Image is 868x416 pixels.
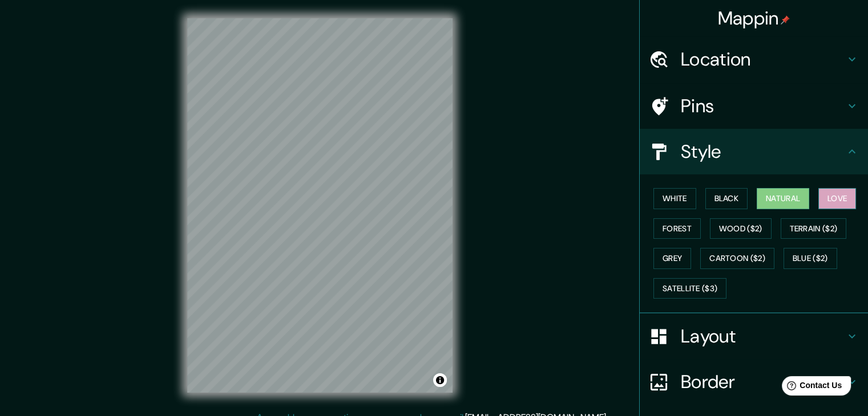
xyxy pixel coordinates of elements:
h4: Layout [681,325,845,348]
button: Satellite ($3) [653,278,726,299]
h4: Location [681,48,845,71]
div: Pins [640,83,868,129]
div: Border [640,359,868,405]
div: Location [640,36,868,82]
iframe: Help widget launcher [766,372,855,403]
button: Terrain ($2) [781,218,847,239]
h4: Style [681,140,845,163]
button: Black [705,188,748,209]
button: Love [818,188,856,209]
button: White [653,188,696,209]
button: Natural [757,188,809,209]
button: Cartoon ($2) [700,248,774,269]
button: Wood ($2) [710,218,772,239]
button: Blue ($2) [784,248,837,269]
h4: Border [681,370,845,393]
h4: Pins [681,95,845,117]
div: Layout [640,313,868,359]
button: Grey [653,248,691,269]
div: Style [640,129,868,174]
h4: Mappin [718,7,790,30]
button: Toggle attribution [433,373,447,387]
button: Forest [653,218,701,239]
img: pin-icon.png [781,15,790,25]
canvas: Map [187,18,453,393]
